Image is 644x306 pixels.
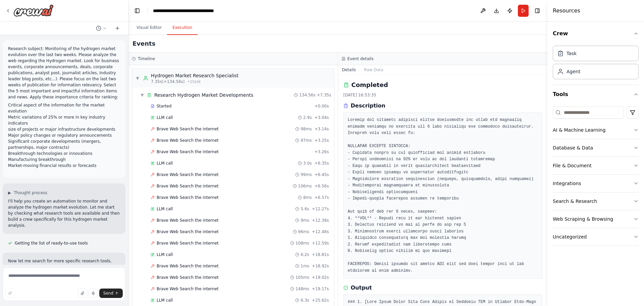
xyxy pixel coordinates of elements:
pre: Loremip dol sitametc adipisci elitse doeiusmodte inc utlab etd magnaaliq enimadm veniamqu no exer... [348,117,538,274]
span: Brave Web Search the internet [157,172,219,177]
span: 105ms [296,275,309,280]
li: Metric variations of 25% or more in key industry indicators [8,114,120,126]
span: Send [103,291,113,296]
li: Significant corporate developments (mergers, partnerships, major contracts) [8,138,120,150]
div: Web Scraping & Browsing [553,216,613,222]
h2: Completed [352,80,388,90]
span: ▼ [140,92,144,98]
span: + 12.27s [312,206,329,212]
span: Brave Web Search the internet [157,275,219,280]
span: + 19.17s [312,286,329,292]
span: LLM call [157,115,173,120]
li: Manufacturing breakthrough [8,157,120,163]
button: Uncategorized [553,228,639,246]
nav: breadcrumb [153,7,214,14]
div: Crew [553,43,639,85]
span: + 6.35s [314,161,329,166]
button: AI & Machine Learning [553,121,639,139]
button: Improve this prompt [5,289,15,298]
button: Visual Editor [131,21,167,35]
span: + 3.25s [314,138,329,143]
li: Market-moving financial results or forecasts [8,163,120,169]
span: 98ms [301,126,312,132]
h3: Timeline [138,56,155,61]
span: Brave Web Search the internet [157,126,219,132]
button: Raw Data [360,65,387,75]
img: Logo [13,4,54,16]
button: Send [99,289,123,298]
div: Hydrogen Market Research Specialist [151,72,238,79]
button: Crew [553,24,639,43]
span: Brave Web Search the internet [157,218,219,223]
div: Search & Research [553,198,597,205]
span: Brave Web Search the internet [157,263,219,269]
span: + 6.56s [314,183,329,189]
span: 148ms [296,286,309,292]
button: Integrations [553,175,639,192]
button: File & Document [553,157,639,174]
span: + 12.38s [312,218,329,223]
li: Breakthrough technologies or innovations [8,150,120,157]
button: Tools [553,85,639,104]
h2: Events [132,39,155,48]
button: Upload files [78,289,87,298]
button: Execution [167,21,198,35]
span: 1ms [301,263,309,269]
div: Uncategorized [553,233,587,240]
h3: Event details [347,56,374,61]
span: + 12.59s [312,241,329,246]
button: Details [338,65,360,75]
span: + 18.92s [312,263,329,269]
span: Brave Web Search the internet [157,241,219,246]
span: 134.56s [299,92,315,98]
span: Research Hydrogen Market Developments [154,92,253,98]
span: LLM call [157,161,173,166]
div: AI & Machine Learning [553,127,605,133]
span: + 25.62s [312,298,329,303]
h4: Resources [553,7,580,15]
button: ▶Thought process [8,190,47,195]
div: Tools [553,104,639,251]
span: 6.2s [301,252,309,257]
div: [DATE] 16:53:35 [343,92,542,98]
span: Brave Web Search the internet [157,229,219,234]
span: Started [157,103,171,109]
span: + 12.48s [312,229,329,234]
span: + 7.35s [317,92,331,98]
button: Start a new chat [112,24,123,32]
span: + 6.45s [314,172,329,177]
p: I'll help you create an automation to monitor and analyze the hydrogen market evolution. Let me s... [8,198,120,228]
span: + 18.81s [312,252,329,257]
span: 8ms [303,195,312,200]
button: Database & Data [553,139,639,157]
span: 3.0s [303,161,312,166]
span: + 19.02s [312,275,329,280]
span: + 3.14s [314,126,329,132]
span: 108ms [296,241,309,246]
li: size of projects or major infrastructure developments [8,126,120,132]
li: Critical aspect of the information for the market evolution [8,102,120,114]
button: Search & Research [553,192,639,210]
span: LLM call [157,206,173,212]
span: Brave Web Search the internet [157,286,219,292]
button: Click to speak your automation idea [89,289,98,298]
span: Brave Web Search the internet [157,138,219,143]
span: Brave Web Search the internet [157,183,219,189]
span: + 3.04s [314,115,329,120]
span: 97ms [301,138,312,143]
span: LLM call [157,252,173,257]
span: 9ms [301,218,309,223]
span: 5.6s [301,206,309,212]
span: 7.35s (+134.56s) [151,79,185,84]
span: + 3.26s [314,149,329,155]
h3: Output [351,284,372,292]
span: 96ms [298,229,309,234]
h3: Description [351,102,385,110]
li: Major policy changes or regulatory announcements [8,132,120,138]
button: Web Scraping & Browsing [553,210,639,228]
span: Brave Web Search the internet [157,195,219,200]
button: Hide right sidebar [533,6,542,15]
div: Database & Data [553,144,593,151]
span: 6.3s [301,298,309,303]
span: + 0.00s [314,103,329,109]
